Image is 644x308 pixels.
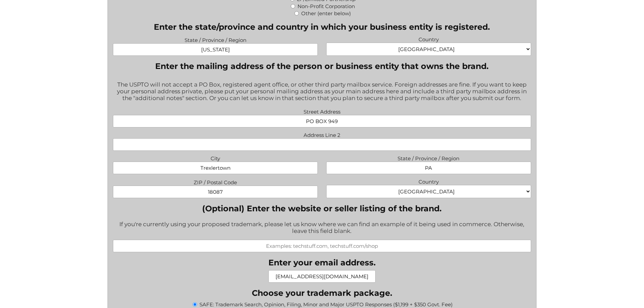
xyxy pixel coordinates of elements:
[297,3,355,9] label: Non-Profit Corporation
[113,153,318,162] label: City
[199,301,453,308] label: SAFE: Trademark Search, Opinion, Filing, Minor and Major USPTO Responses ($1,199 + $350 Govt. Fee)
[326,34,531,43] label: Country
[113,107,531,115] label: Street Address
[113,130,531,138] label: Address Line 2
[113,177,318,186] label: ZIP / Postal Code
[113,216,531,240] div: If you're currently using your proposed trademark, please let us know where we can find an exampl...
[268,258,376,267] label: Enter your email address.
[113,204,531,213] label: (Optional) Enter the website or seller listing of the brand.
[154,22,490,32] legend: Enter the state/province and country in which your business entity is registered.
[113,77,531,107] div: The USPTO will not accept a PO Box, registered agent office, or other third party mailbox service...
[252,288,392,298] legend: Choose your trademark package.
[301,10,351,17] label: Other (enter below)
[113,35,318,43] label: State / Province / Region
[326,153,531,162] label: State / Province / Region
[326,177,531,185] label: Country
[155,61,488,71] legend: Enter the mailing address of the person or business entity that owns the brand.
[113,240,531,252] input: Examples: techstuff.com, techstuff.com/shop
